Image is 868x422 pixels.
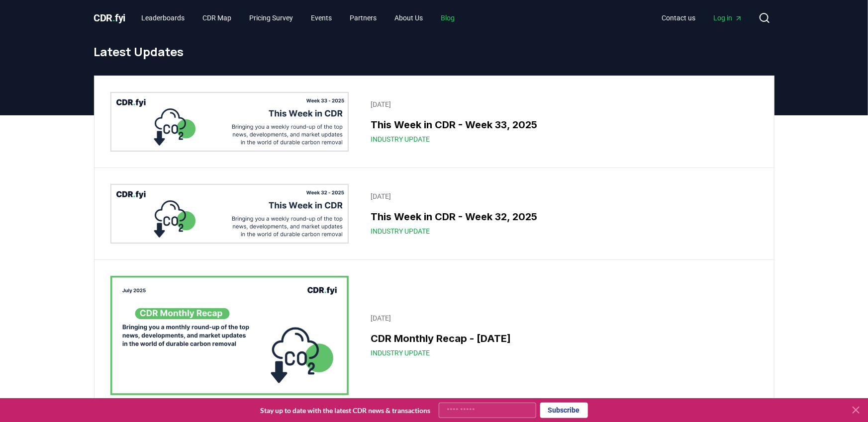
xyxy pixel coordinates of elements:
[110,184,349,244] img: This Week in CDR - Week 32, 2025 blog post image
[371,134,430,144] span: Industry Update
[303,9,340,27] a: Events
[110,276,349,395] img: CDR Monthly Recap - July 2025 blog post image
[371,209,752,224] h3: This Week in CDR - Week 32, 2025
[371,99,752,109] p: [DATE]
[371,313,752,323] p: [DATE]
[654,9,704,27] a: Contact us
[714,13,743,23] span: Log in
[133,9,463,27] nav: Main
[386,9,431,27] a: About Us
[365,93,758,150] a: [DATE]This Week in CDR - Week 33, 2025Industry Update
[342,9,385,27] a: Partners
[110,92,349,152] img: This Week in CDR - Week 33, 2025 blog post image
[94,44,774,60] h1: Latest Updates
[133,9,193,27] a: Leaderboards
[365,307,758,364] a: [DATE]CDR Monthly Recap - [DATE]Industry Update
[112,12,115,24] span: .
[241,9,301,27] a: Pricing Survey
[94,11,126,25] a: CDR.fyi
[94,12,126,24] span: CDR fyi
[194,9,239,27] a: CDR Map
[371,348,430,358] span: Industry Update
[654,9,751,27] nav: Main
[433,9,463,27] a: Blog
[371,331,752,346] h3: CDR Monthly Recap - [DATE]
[371,191,752,201] p: [DATE]
[365,185,758,242] a: [DATE]This Week in CDR - Week 32, 2025Industry Update
[371,226,430,236] span: Industry Update
[706,9,751,27] a: Log in
[371,117,752,132] h3: This Week in CDR - Week 33, 2025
